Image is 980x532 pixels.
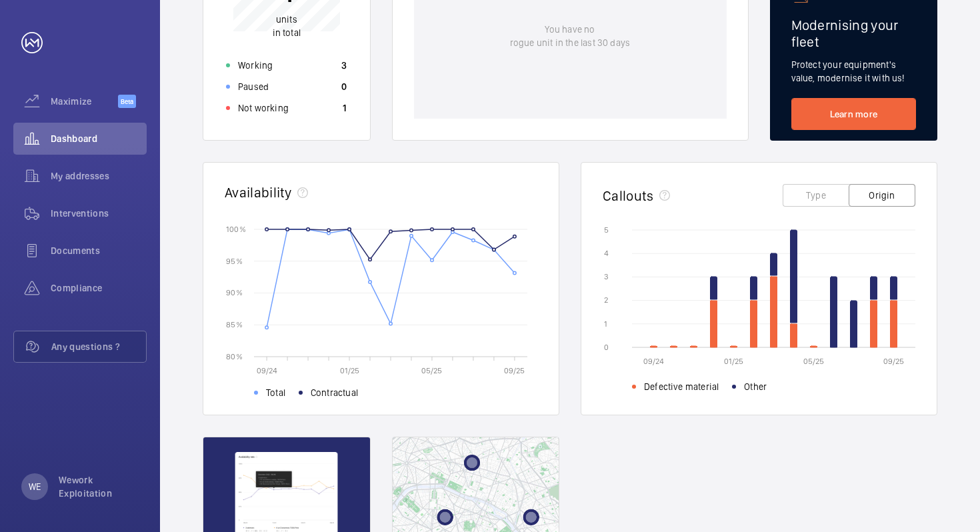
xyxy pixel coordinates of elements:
h2: Modernising your fleet [791,17,917,50]
span: Beta [118,95,136,108]
text: 05/25 [803,357,824,366]
p: 1 [343,101,347,115]
a: Learn more [791,98,917,130]
span: Total [266,386,285,399]
text: 05/25 [421,366,442,375]
span: My addresses [51,169,147,183]
p: in total [273,13,301,39]
p: You have no rogue unit in the last 30 days [510,23,630,49]
span: Dashboard [51,132,147,145]
text: 80 % [226,351,243,361]
text: 85 % [226,320,243,329]
text: 09/25 [504,366,525,375]
text: 90 % [226,288,243,297]
text: 4 [604,249,609,258]
p: WE [29,480,41,493]
text: 09/24 [257,366,277,375]
button: Type [783,184,849,207]
text: 09/24 [643,357,664,366]
p: Not working [238,101,289,115]
text: 09/25 [883,357,904,366]
text: 1 [604,319,607,329]
span: Defective material [644,380,719,393]
p: Working [238,59,273,72]
text: 2 [604,295,608,305]
span: Interventions [51,207,147,220]
span: Maximize [51,95,118,108]
text: 01/25 [340,366,359,375]
span: Documents [51,244,147,257]
span: Contractual [311,386,358,399]
p: Protect your equipment's value, modernise it with us! [791,58,917,85]
h2: Callouts [603,187,654,204]
text: 3 [604,272,609,281]
text: 5 [604,225,609,235]
span: Other [744,380,767,393]
h2: Availability [225,184,292,201]
text: 0 [604,343,609,352]
span: units [276,14,297,25]
p: Paused [238,80,269,93]
button: Origin [849,184,915,207]
p: 0 [341,80,347,93]
span: Any questions ? [51,340,146,353]
span: Compliance [51,281,147,295]
text: 100 % [226,224,246,233]
text: 95 % [226,256,243,265]
p: 3 [341,59,347,72]
p: Wework Exploitation [59,473,139,500]
text: 01/25 [724,357,743,366]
